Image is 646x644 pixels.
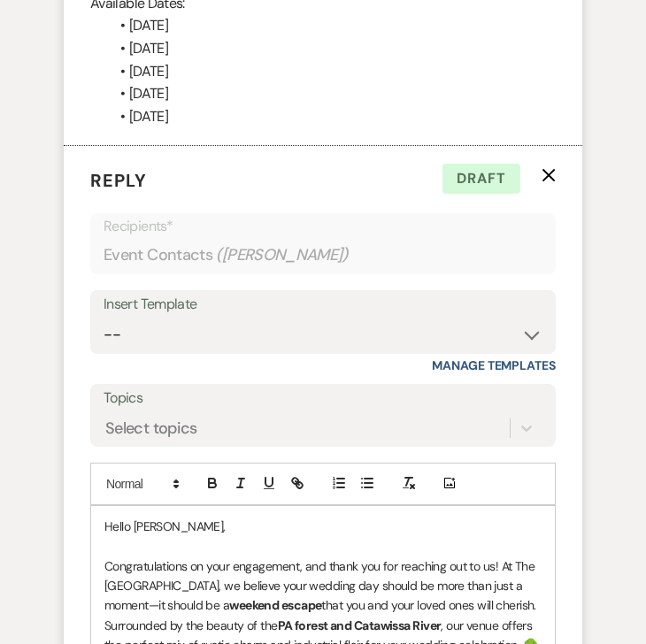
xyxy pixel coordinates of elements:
div: Select topics [105,416,197,440]
div: Event Contacts [104,238,542,272]
li: [DATE] [108,14,556,37]
span: Reply [90,169,147,192]
div: Insert Template [104,292,542,318]
strong: PA forest and Catawissa River [278,617,442,633]
li: [DATE] [108,37,556,60]
p: Recipients* [104,215,542,238]
span: Draft [442,164,520,194]
a: Manage Templates [432,357,556,373]
label: Topics [104,386,542,411]
span: ( [PERSON_NAME] ) [216,243,349,267]
strong: weekend escape [229,597,321,613]
li: [DATE] [108,105,556,128]
p: Hello [PERSON_NAME], [104,517,542,536]
li: [DATE] [108,82,556,105]
li: [DATE] [108,60,556,83]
